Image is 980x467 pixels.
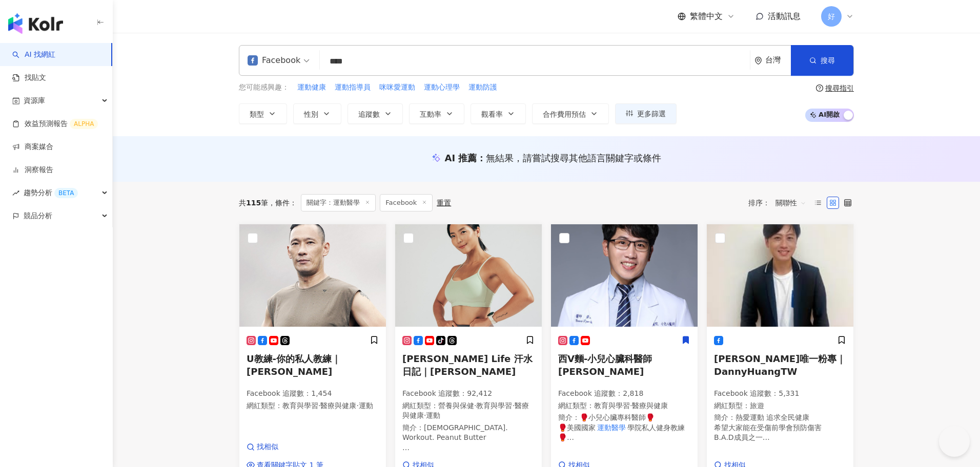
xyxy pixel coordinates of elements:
p: 網紅類型 ： [402,401,535,421]
p: Facebook 追蹤數 ： 2,818 [558,389,690,399]
div: 簡介 ： [558,413,690,443]
p: 網紅類型 ： [247,401,379,411]
span: 運動防護 [468,82,497,93]
button: 性別 [293,103,341,124]
div: 共 筆 [239,199,268,207]
span: 觀看率 [481,110,503,118]
mark: 運動醫學 [596,442,627,453]
span: [PERSON_NAME] Life 汗水日記｜[PERSON_NAME] [402,353,533,377]
span: 115 [246,199,261,207]
div: AI 推薦 ： [445,152,662,164]
div: Facebook [248,52,300,69]
span: 運動心理學 [424,82,460,93]
span: 運動 [426,411,440,419]
span: 教育與學習 [476,401,512,410]
button: 運動心理學 [423,82,460,93]
span: 互動率 [420,110,441,118]
div: 簡介 ： [402,423,535,453]
span: 醫療與健康 [632,401,668,410]
button: 追蹤數 [348,103,403,124]
img: KOL Avatar [551,224,698,327]
button: 更多篩選 [615,103,677,124]
a: 找相似 [247,442,323,452]
span: 追蹤數 [358,110,380,118]
span: 更多篩選 [637,110,666,118]
span: 教育與學習 [282,401,318,410]
button: 運動防護 [468,82,498,93]
span: 運動指導員 [335,82,371,93]
span: 熱愛運動 追求全民健康 希望大家能在受傷前學會預防傷害 B.A.D成員之一 秀傳 [714,413,822,452]
img: KOL Avatar [707,224,853,327]
button: 運動指導員 [334,82,371,93]
img: KOL Avatar [395,224,542,327]
mark: 運動醫學 [596,422,627,433]
span: environment [754,57,762,65]
button: 搜尋 [791,45,853,76]
p: 網紅類型 ： [558,401,690,411]
span: [PERSON_NAME]唯一粉專｜DannyHuangTW [714,353,846,377]
button: 咪咪愛運動 [379,82,416,93]
a: 效益預測報告ALPHA [12,119,98,129]
span: 合作費用預估 [543,110,586,118]
div: 台灣 [765,56,791,65]
span: 營養與保健 [438,401,474,410]
span: 性別 [304,110,318,118]
span: question-circle [816,84,823,92]
span: 搜尋 [821,56,835,65]
div: 簡介 ： [714,413,846,443]
span: 競品分析 [24,204,52,227]
span: 旅遊 [750,401,764,410]
span: 無結果，請嘗試搜尋其他語言關鍵字或條件 [486,153,661,163]
span: 咪咪愛運動 [379,82,415,93]
div: 搜尋指引 [825,84,854,92]
button: 運動健康 [297,82,326,93]
span: 運動 [359,401,373,410]
span: 關鍵字：運動醫學 [301,194,376,211]
span: 資源庫 [24,89,45,112]
p: 網紅類型 ： [714,401,846,411]
span: 運動健康 [297,82,326,93]
span: 🥊小兒心臟專科醫師🥊 🥊美國國家 [558,413,655,432]
span: rise [12,189,19,197]
span: · [630,401,632,410]
span: 找相似 [257,442,278,452]
a: 洞察報告 [12,165,53,175]
iframe: Help Scout Beacon - Open [939,426,970,457]
span: 您可能感興趣： [239,82,289,93]
img: KOL Avatar [239,224,386,327]
span: 條件 ： [268,199,297,207]
span: 趨勢分析 [24,181,78,204]
p: Facebook 追蹤數 ： 92,412 [402,389,535,399]
a: 商案媒合 [12,142,53,152]
span: · [424,411,426,419]
span: 西V麵-小兒心臟科醫師[PERSON_NAME] [558,353,652,377]
p: Facebook 追蹤數 ： 1,454 [247,389,379,399]
button: 互動率 [409,103,464,124]
span: 教育與學習 [594,401,630,410]
span: · [318,401,320,410]
div: BETA [54,188,78,198]
span: · [356,401,358,410]
span: Facebook [380,194,433,211]
div: 重置 [437,199,451,207]
a: searchAI 找網紅 [12,50,55,60]
button: 觀看率 [471,103,526,124]
span: 學院私人健身教練🥊 🥊美國國家 [558,423,685,452]
span: 醫療與健康 [320,401,356,410]
img: logo [8,13,63,34]
button: 合作費用預估 [532,103,609,124]
span: · [474,401,476,410]
span: 活動訊息 [768,11,801,21]
span: · [512,401,514,410]
a: 找貼文 [12,73,46,83]
div: 排序： [748,195,812,211]
span: U教練-你的私人教練｜[PERSON_NAME] [247,353,341,377]
p: Facebook 追蹤數 ： 5,331 [714,389,846,399]
button: 類型 [239,103,287,124]
span: 好 [828,11,835,22]
mark: 運動醫學 [728,442,760,453]
span: 關聯性 [775,195,806,211]
span: 繁體中文 [690,11,723,22]
span: 類型 [250,110,264,118]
